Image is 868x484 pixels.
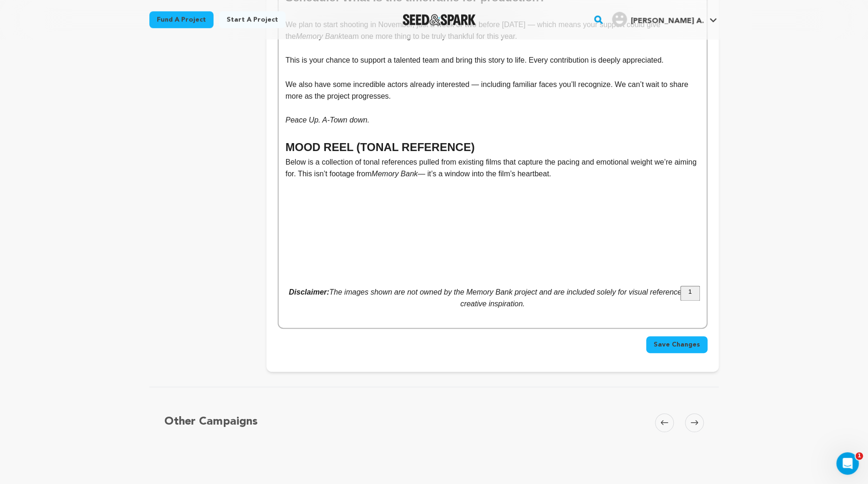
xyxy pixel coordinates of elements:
[329,288,698,308] em: The images shown are not owned by the Memory Bank project and are included solely for visual refe...
[149,11,213,28] a: Fund a project
[286,138,699,156] h2: MOOD REEL (TONAL REFERENCE)
[855,452,863,460] span: 1
[646,336,707,353] button: Save Changes
[654,340,700,349] span: Save Changes
[403,14,476,25] a: Seed&Spark Homepage
[610,10,719,27] a: Askew A.'s Profile
[164,413,257,430] h5: Other Campaigns
[631,17,704,25] span: [PERSON_NAME] A.
[836,452,859,475] iframe: Intercom live chat
[286,116,369,124] em: Peace Up. A-Town down.
[289,288,329,296] em: Disclaimer:
[612,12,704,27] div: Askew A.'s Profile
[371,170,418,178] em: Memory Bank
[612,12,627,27] img: user.png
[610,10,719,29] span: Askew A.'s Profile
[219,11,286,28] a: Start a project
[286,156,699,180] p: Below is a collection of tonal references pulled from existing films that capture the pacing and ...
[286,79,699,102] p: We also have some incredible actors already interested — including familiar faces you’ll recogniz...
[403,14,476,25] img: Seed&Spark Logo Dark Mode
[286,54,699,66] p: This is your chance to support a talented team and bring this story to life. Every contribution i...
